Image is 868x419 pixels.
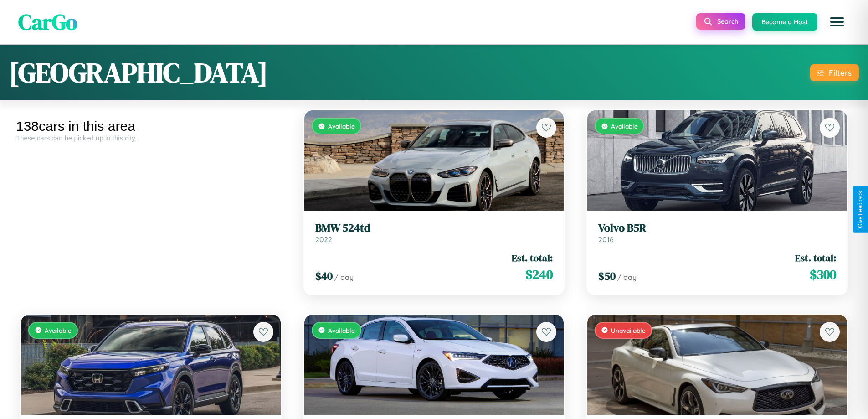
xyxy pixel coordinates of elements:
[617,273,637,282] span: / day
[45,326,72,334] span: Available
[315,235,332,244] span: 2022
[810,64,859,81] button: Filters
[512,251,553,264] span: Est. total:
[598,222,836,235] h3: Volvo B5R
[696,13,745,30] button: Search
[334,273,354,282] span: / day
[717,17,738,26] span: Search
[752,13,817,31] button: Become a Host
[16,134,286,142] div: These cars can be picked up in this city.
[611,326,646,334] span: Unavailable
[328,122,355,130] span: Available
[810,265,836,284] span: $ 300
[18,7,77,37] span: CarGo
[525,265,553,284] span: $ 240
[328,326,355,334] span: Available
[824,9,850,35] button: Open menu
[315,222,553,235] h3: BMW 524td
[315,222,553,244] a: BMW 524td2022
[315,269,333,284] span: $ 40
[829,68,852,78] div: Filters
[598,235,614,244] span: 2016
[598,222,836,244] a: Volvo B5R2016
[16,119,286,134] div: 138 cars in this area
[857,191,863,228] div: Give Feedback
[598,269,616,284] span: $ 50
[795,251,836,264] span: Est. total:
[9,54,268,91] h1: [GEOGRAPHIC_DATA]
[611,122,638,130] span: Available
